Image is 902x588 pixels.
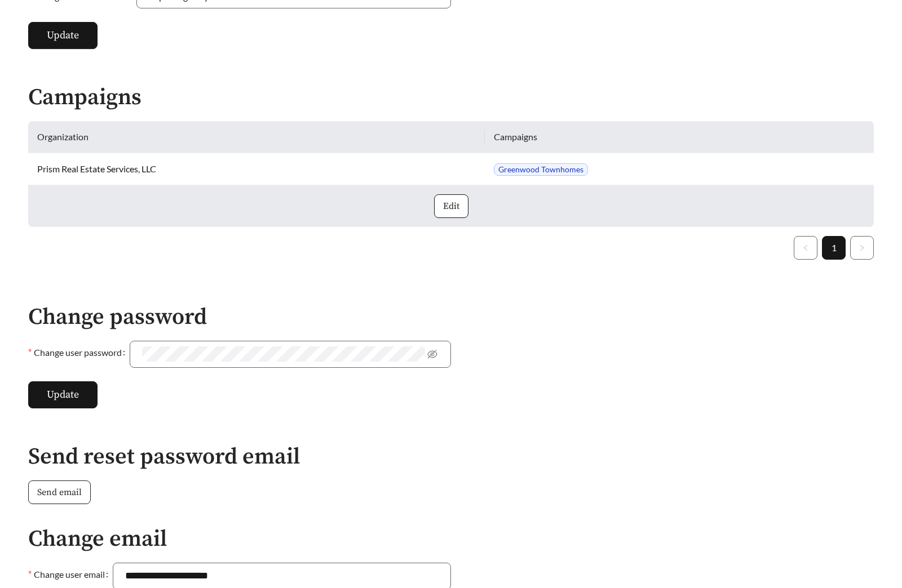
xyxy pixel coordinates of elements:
[28,153,485,185] td: Prism Real Estate Services, LLC
[28,480,91,504] button: Send email
[794,236,817,260] li: Previous Page
[28,563,113,586] label: Change user email
[37,485,82,499] span: Send email
[494,163,588,176] span: Greenwood Townhomes
[822,236,846,260] li: 1
[47,387,79,402] span: Update
[823,237,845,259] a: 1
[28,527,451,551] h2: Change email
[142,346,425,362] input: Change user password
[28,121,485,153] th: Organization
[28,381,98,408] button: Update
[47,28,79,43] span: Update
[28,22,98,49] button: Update
[28,444,874,469] h2: Send reset password email
[485,121,874,153] th: Campaigns
[443,199,459,213] span: Edit
[28,85,874,110] h2: Campaigns
[28,341,130,364] label: Change user password
[434,194,468,218] button: Edit
[802,244,809,251] span: left
[794,236,817,260] button: left
[850,236,874,260] li: Next Page
[859,244,865,251] span: right
[28,305,451,329] h2: Change password
[850,236,874,260] button: right
[427,349,437,359] span: eye-invisible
